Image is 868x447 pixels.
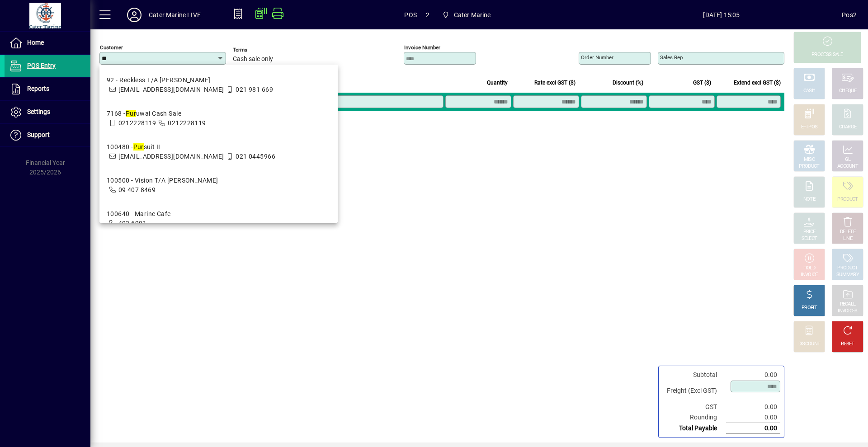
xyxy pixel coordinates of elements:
[534,78,576,88] span: Rate excl GST ($)
[454,8,491,22] span: Cater Marine
[120,7,149,23] button: Profile
[126,110,136,117] em: Pur
[726,412,780,423] td: 0.00
[799,163,819,170] div: PRODUCT
[842,8,857,22] div: Pos2
[581,54,613,61] mat-label: Order number
[801,272,817,278] div: INVOICE
[99,135,338,169] mat-option: 100480 - Pursuit II
[804,156,815,163] div: MISC
[107,209,171,219] div: 100640 - Marine Cafe
[601,8,842,22] span: [DATE] 15:05
[803,265,815,272] div: HOLD
[803,229,816,235] div: PRICE
[802,235,817,242] div: SELECT
[439,7,495,23] span: Cater Marine
[233,56,273,63] span: Cash sale only
[118,119,156,127] span: 0212228119
[811,52,843,58] div: PROCESS SALE
[107,142,275,152] div: 100480 - suit II
[5,101,90,123] a: Settings
[426,8,429,22] span: 2
[118,220,147,227] span: 402 6991
[840,229,855,235] div: DELETE
[487,78,508,88] span: Quantity
[107,109,206,118] div: 7168 - uwai Cash Sale
[838,308,857,315] div: INVOICES
[662,423,726,434] td: Total Payable
[27,85,49,92] span: Reports
[803,88,815,94] div: CASH
[843,235,852,242] div: LINE
[118,153,224,160] span: [EMAIL_ADDRESS][DOMAIN_NAME]
[236,153,275,160] span: 021 0445966
[803,196,815,203] div: NOTE
[837,196,858,203] div: PRODUCT
[5,124,90,146] a: Support
[845,156,851,163] div: GL
[726,423,780,434] td: 0.00
[118,186,156,193] span: 09 407 8469
[726,402,780,412] td: 0.00
[99,202,338,235] mat-option: 100640 - Marine Cafe
[693,78,711,88] span: GST ($)
[801,124,818,131] div: EFTPOS
[27,108,50,115] span: Settings
[734,78,781,88] span: Extend excl GST ($)
[839,124,857,131] div: CHARGE
[27,131,50,138] span: Support
[404,44,440,51] mat-label: Invoice number
[99,68,338,102] mat-option: 92 - Reckless T/A Gary Sarath
[233,47,287,53] span: Terms
[100,44,123,51] mat-label: Customer
[662,412,726,423] td: Rounding
[236,86,273,93] span: 021 981 669
[5,78,90,100] a: Reports
[168,119,206,127] span: 0212228119
[149,8,201,22] div: Cater Marine LIVE
[118,86,224,93] span: [EMAIL_ADDRESS][DOMAIN_NAME]
[839,88,856,94] div: CHEQUE
[613,78,643,88] span: Discount (%)
[662,380,726,402] td: Freight (Excl GST)
[660,54,683,61] mat-label: Sales rep
[662,370,726,380] td: Subtotal
[662,402,726,412] td: GST
[841,341,854,348] div: RESET
[404,8,417,22] span: POS
[99,169,338,202] mat-option: 100500 - Vision T/A Grant Rae
[840,301,856,308] div: RECALL
[99,102,338,135] mat-option: 7168 - Puruwai Cash Sale
[27,39,44,46] span: Home
[802,305,817,311] div: PROFIT
[837,163,858,170] div: ACCOUNT
[726,370,780,380] td: 0.00
[27,62,56,69] span: POS Entry
[5,32,90,54] a: Home
[798,341,820,348] div: DISCOUNT
[107,176,218,185] div: 100500 - Vision T/A [PERSON_NAME]
[836,272,859,278] div: SUMMARY
[837,265,858,272] div: PRODUCT
[107,75,273,85] div: 92 - Reckless T/A [PERSON_NAME]
[133,143,144,151] em: Pur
